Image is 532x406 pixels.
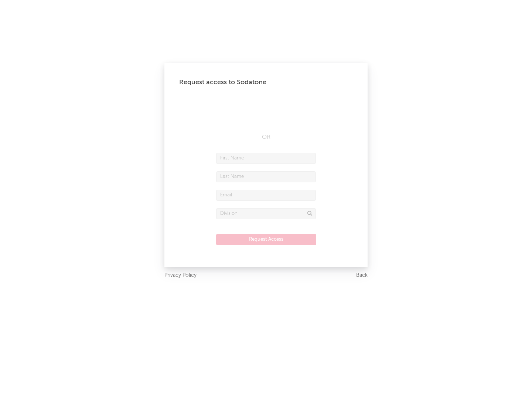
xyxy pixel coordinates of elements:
a: Privacy Policy [164,271,197,280]
input: Email [216,190,316,201]
input: Last Name [216,171,316,182]
button: Request Access [216,234,316,245]
input: First Name [216,153,316,164]
input: Division [216,208,316,219]
a: Back [356,271,368,280]
div: Request access to Sodatone [179,78,353,87]
div: OR [216,133,316,142]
